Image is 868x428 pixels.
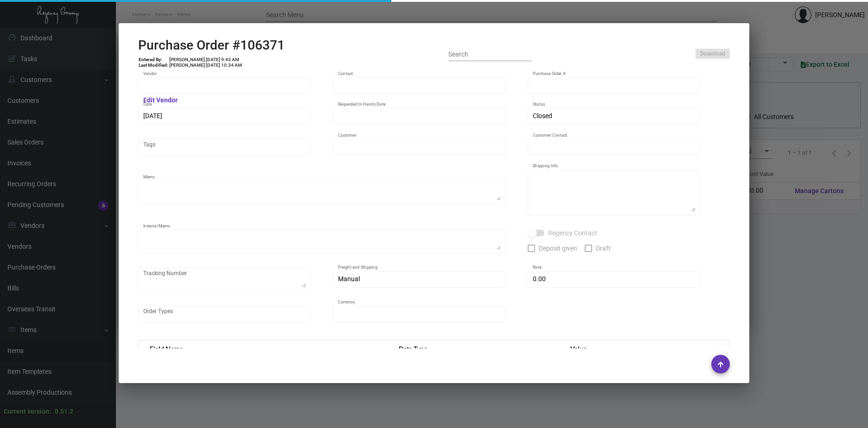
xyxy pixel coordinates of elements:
[548,227,597,239] span: Regency Contact
[169,63,243,68] td: [PERSON_NAME] [DATE] 10:34 AM
[539,243,577,254] span: Deposit given
[338,275,360,283] span: Manual
[138,63,169,68] td: Last Modified:
[700,50,725,58] span: Download
[4,407,51,416] div: Current version:
[138,38,285,53] h2: Purchase Order #106371
[696,49,730,59] button: Download
[143,97,178,104] mat-hint: Edit Vendor
[55,407,73,416] div: 0.51.2
[389,340,561,357] th: Data Type
[561,340,729,357] th: Value
[169,57,243,63] td: [PERSON_NAME] [DATE] 9:43 AM
[596,243,611,254] span: Draft
[139,340,390,357] th: Field Name
[533,112,552,120] span: Closed
[138,57,169,63] td: Entered By:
